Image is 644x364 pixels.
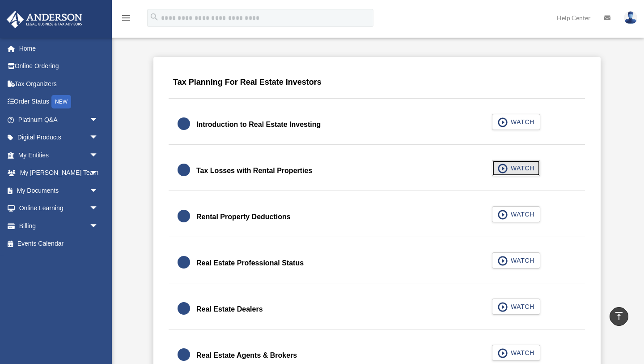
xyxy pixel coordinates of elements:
[508,210,534,219] span: WATCH
[508,164,534,173] span: WATCH
[6,57,112,75] a: Online Ordering
[6,164,112,182] a: My [PERSON_NAME] Teamarrow_drop_down
[6,39,112,57] a: Home
[492,252,540,269] button: WATCH
[89,129,107,147] span: arrow_drop_down
[89,217,107,235] span: arrow_drop_down
[149,12,159,22] i: search
[6,129,112,147] a: Digital Productsarrow_drop_down
[89,199,107,218] span: arrow_drop_down
[492,160,540,176] button: WATCH
[89,146,107,165] span: arrow_drop_down
[508,302,534,311] span: WATCH
[624,11,637,24] img: User Pic
[196,349,297,362] div: Real Estate Agents & Brokers
[508,117,534,126] span: WATCH
[169,71,585,99] div: Tax Planning For Real Estate Investors
[89,164,107,182] span: arrow_drop_down
[6,182,112,199] a: My Documentsarrow_drop_down
[178,206,576,228] a: Rental Property Deductions WATCH
[610,307,628,326] a: vertical_align_top
[89,182,107,200] span: arrow_drop_down
[178,299,576,320] a: Real Estate Dealers WATCH
[178,160,576,182] a: Tax Losses with Rental Properties WATCH
[508,256,534,265] span: WATCH
[89,111,107,129] span: arrow_drop_down
[6,199,112,217] a: Online Learningarrow_drop_down
[6,111,112,129] a: Platinum Q&Aarrow_drop_down
[492,345,540,361] button: WATCH
[121,16,131,23] a: menu
[196,165,312,177] div: Tax Losses with Rental Properties
[196,257,304,269] div: Real Estate Professional Status
[6,75,112,93] a: Tax Organizers
[508,348,534,357] span: WATCH
[614,311,624,321] i: vertical_align_top
[51,95,71,108] div: NEW
[196,303,263,316] div: Real Estate Dealers
[492,299,540,315] button: WATCH
[4,11,85,28] img: Anderson Advisors Platinum Portal
[121,13,131,23] i: menu
[196,211,291,223] div: Rental Property Deductions
[178,114,576,135] a: Introduction to Real Estate Investing WATCH
[6,235,112,253] a: Events Calendar
[6,93,112,111] a: Order StatusNEW
[6,217,112,235] a: Billingarrow_drop_down
[6,146,112,164] a: My Entitiesarrow_drop_down
[492,114,540,130] button: WATCH
[178,252,576,274] a: Real Estate Professional Status WATCH
[492,206,540,222] button: WATCH
[196,118,321,131] div: Introduction to Real Estate Investing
